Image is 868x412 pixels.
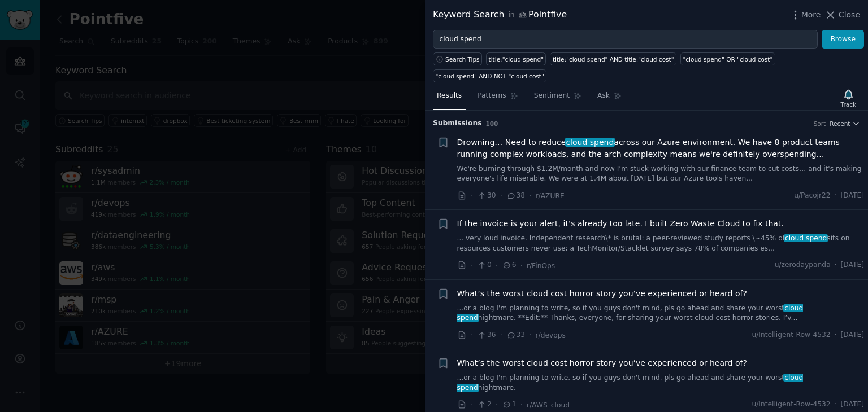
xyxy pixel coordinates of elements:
[477,330,496,340] span: 36
[752,330,830,340] span: u/Intelligent-Row-4532
[486,120,498,127] span: 100
[597,91,610,101] span: Ask
[433,119,482,129] span: Submission s
[835,191,837,201] span: ·
[471,260,473,271] span: ·
[433,69,546,82] a: "cloud spend" AND NOT "cloud cost"
[433,8,567,22] div: Keyword Search Pointfive
[457,164,865,184] a: We're burning through $1.2M/month and now I’m stuck working with our finance team to cut costs… a...
[508,10,514,20] span: in
[835,260,837,270] span: ·
[436,72,544,80] div: "cloud spend" AND NOT "cloud cost"
[478,91,506,101] span: Patterns
[839,9,860,21] span: Close
[775,260,831,270] span: u/zerodaypanda
[433,87,466,110] a: Results
[536,331,566,339] span: r/devops
[457,234,865,253] a: ... very loud invoice. Independent research\* is brutal: a peer-reviewed study reports \~45% ofcl...
[841,330,864,340] span: [DATE]
[506,330,525,340] span: 33
[841,400,864,410] span: [DATE]
[830,120,860,128] button: Recent
[550,52,676,65] a: title:"cloud spend" AND title:"cloud cost"
[801,9,821,21] span: More
[520,260,523,271] span: ·
[433,52,482,65] button: Search Tips
[536,192,565,200] span: r/AZURE
[496,399,498,411] span: ·
[752,400,830,410] span: u/Intelligent-Row-4532
[527,401,570,409] span: r/AWS_cloud
[457,137,865,160] span: Drowning… Need to reduce across our Azure environment. We have 8 product teams running complex wo...
[830,120,850,128] span: Recent
[683,55,772,63] div: "cloud spend" OR "cloud cost"
[471,399,473,411] span: ·
[457,373,865,393] a: ...or a blog I'm planning to write, so if you guys don't mind, pls go ahead and share your worstc...
[530,87,585,110] a: Sentiment
[502,260,516,270] span: 6
[500,329,502,341] span: ·
[457,218,784,230] a: If the invoice is your alert, it’s already too late. I built Zero Waste Cloud to fix that.
[471,190,473,201] span: ·
[784,234,828,242] span: cloud spend
[437,91,462,101] span: Results
[841,191,864,201] span: [DATE]
[789,9,821,21] button: More
[502,400,516,410] span: 1
[477,400,491,410] span: 2
[496,260,498,271] span: ·
[477,191,496,201] span: 30
[680,52,775,65] a: "cloud spend" OR "cloud cost"
[486,52,546,65] a: title:"cloud spend"
[471,329,473,341] span: ·
[457,288,747,300] a: What’s the worst cloud cost horror story you’ve experienced or heard of?
[835,330,837,340] span: ·
[529,190,531,201] span: ·
[565,138,615,147] span: cloud spend
[814,120,826,128] div: Sort
[794,191,831,201] span: u/Pacojr22
[527,262,555,270] span: r/FinOps
[837,86,860,110] button: Track
[500,190,502,201] span: ·
[445,55,480,63] span: Search Tips
[529,329,531,341] span: ·
[534,91,570,101] span: Sentiment
[457,374,804,392] span: cloud spend
[506,191,525,201] span: 38
[474,87,522,110] a: Patterns
[457,137,865,160] a: Drowning… Need to reducecloud spendacross our Azure environment. We have 8 product teams running ...
[553,55,674,63] div: title:"cloud spend" AND title:"cloud cost"
[433,30,818,49] input: Try a keyword related to your business
[489,55,544,63] div: title:"cloud spend"
[835,400,837,410] span: ·
[593,87,626,110] a: Ask
[457,304,865,323] a: ...or a blog I'm planning to write, so if you guys don't mind, pls go ahead and share your worstc...
[520,399,523,411] span: ·
[822,30,864,49] button: Browse
[457,357,747,369] a: What’s the worst cloud cost horror story you’ve experienced or heard of?
[841,100,856,108] div: Track
[824,9,860,21] button: Close
[841,260,864,270] span: [DATE]
[477,260,491,270] span: 0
